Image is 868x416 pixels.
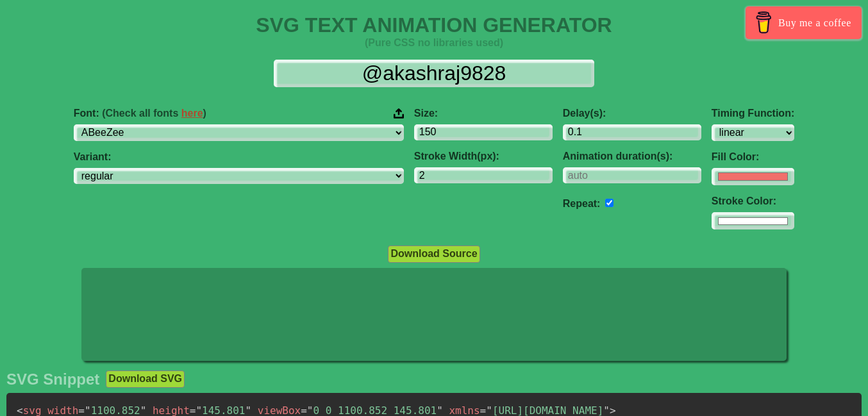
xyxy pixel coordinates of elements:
input: 2px [414,167,553,183]
input: Input Text Here [274,60,594,87]
input: 100 [414,124,553,140]
span: Font: [74,108,206,119]
label: Variant: [74,151,404,163]
img: Buy me a coffee [753,12,775,33]
a: Buy me a coffee [746,6,862,39]
label: Delay(s): [563,108,701,119]
label: Stroke Width(px): [414,151,553,162]
label: Timing Function: [712,108,794,119]
button: Download SVG [106,370,185,387]
img: Upload your font [394,108,404,119]
label: Stroke Color: [712,196,794,207]
label: Fill Color: [712,151,794,163]
input: 0.1s [563,124,701,140]
button: Download Source [388,245,480,262]
input: auto [563,167,701,183]
span: Buy me a coffee [778,12,851,34]
label: Size: [414,108,553,119]
input: auto [605,199,613,207]
span: (Check all fonts ) [102,108,206,119]
label: Repeat: [563,198,601,209]
label: Animation duration(s): [563,151,701,162]
a: here [181,108,203,119]
h2: SVG Snippet [6,370,99,388]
